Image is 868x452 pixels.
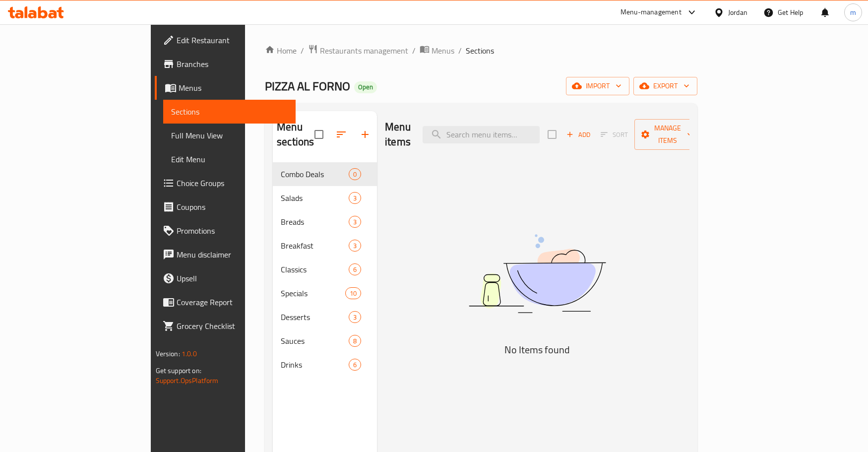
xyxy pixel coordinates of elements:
span: Restaurants management [320,45,408,57]
li: / [301,45,304,57]
a: Coverage Report [155,290,296,314]
span: Edit Restaurant [177,34,288,46]
div: Combo Deals0 [273,162,377,186]
nav: breadcrumb [265,44,697,57]
span: Choice Groups [177,177,288,189]
div: items [349,240,361,252]
div: Salads3 [273,186,377,210]
span: Get support on: [156,364,201,377]
span: 0 [349,170,361,179]
span: Menus [432,45,454,57]
div: items [349,168,361,180]
h2: Menu items [385,120,411,149]
span: Edit Menu [171,153,288,165]
span: Sort sections [329,123,353,146]
span: Breakfast [281,240,349,252]
span: PIZZA AL FORNO [265,75,350,97]
a: Promotions [155,219,296,243]
span: Breads [281,216,349,228]
a: Grocery Checklist [155,314,296,338]
div: items [349,192,361,204]
div: Open [354,81,377,93]
span: Menus [179,82,288,94]
span: Grocery Checklist [177,320,288,332]
li: / [412,45,416,57]
div: items [349,216,361,228]
span: 3 [349,217,361,227]
h2: Menu sections [277,120,314,149]
span: Coupons [177,201,288,213]
span: Add [565,129,592,140]
a: Menus [420,44,454,57]
li: / [458,45,462,57]
div: items [349,359,361,371]
a: Restaurants management [308,44,408,57]
span: Add item [562,127,594,142]
span: Version: [156,347,180,360]
img: dish.svg [413,208,661,339]
a: Choice Groups [155,171,296,195]
span: Menu disclaimer [177,249,288,260]
span: Drinks [281,359,349,371]
span: 3 [349,313,361,322]
span: Select all sections [309,124,329,145]
span: Sections [171,106,288,118]
div: Menu-management [620,6,682,18]
div: Drinks6 [273,353,377,377]
button: Add section [353,123,377,146]
div: items [349,311,361,323]
span: Salads [281,192,349,204]
a: Upsell [155,266,296,290]
span: Select section first [594,127,634,142]
button: Add [562,127,594,142]
span: Promotions [177,225,288,237]
div: items [345,287,361,299]
div: Desserts3 [273,305,377,329]
a: Sections [163,100,296,124]
a: Full Menu View [163,124,296,147]
input: search [423,126,540,143]
span: Coverage Report [177,296,288,308]
span: 3 [349,241,361,251]
span: Classics [281,263,349,275]
span: Combo Deals [281,168,349,180]
a: Support.OpsPlatform [156,374,219,387]
a: Branches [155,52,296,76]
a: Coupons [155,195,296,219]
span: Branches [177,58,288,70]
span: 6 [349,265,361,274]
span: 1.0.0 [182,347,197,360]
span: Manage items [642,122,693,147]
span: Specials [281,287,345,299]
span: m [850,7,856,18]
span: Sauces [281,335,349,347]
span: 6 [349,360,361,370]
span: Open [354,83,377,91]
span: 8 [349,336,361,346]
a: Edit Menu [163,147,296,171]
button: Manage items [634,119,701,150]
div: Classics6 [273,258,377,281]
a: Edit Restaurant [155,28,296,52]
span: export [641,80,689,92]
div: Jordan [728,7,747,18]
span: 10 [346,289,361,298]
div: Sauces8 [273,329,377,353]
a: Menus [155,76,296,100]
button: export [633,77,697,95]
div: items [349,263,361,275]
button: import [566,77,629,95]
span: Desserts [281,311,349,323]
span: 3 [349,194,361,203]
span: import [574,80,621,92]
h5: No Items found [413,342,661,358]
span: Upsell [177,272,288,284]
